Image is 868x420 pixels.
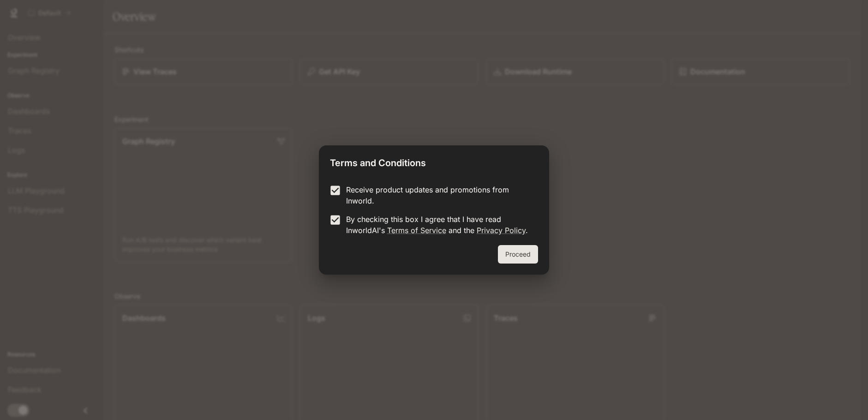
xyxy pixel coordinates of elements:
a: Terms of Service [387,226,446,235]
button: Proceed [498,245,538,264]
p: By checking this box I agree that I have read InworldAI's and the . [346,214,531,236]
h2: Terms and Conditions [319,145,549,177]
p: Receive product updates and promotions from Inworld. [346,184,531,206]
a: Privacy Policy [477,226,526,235]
